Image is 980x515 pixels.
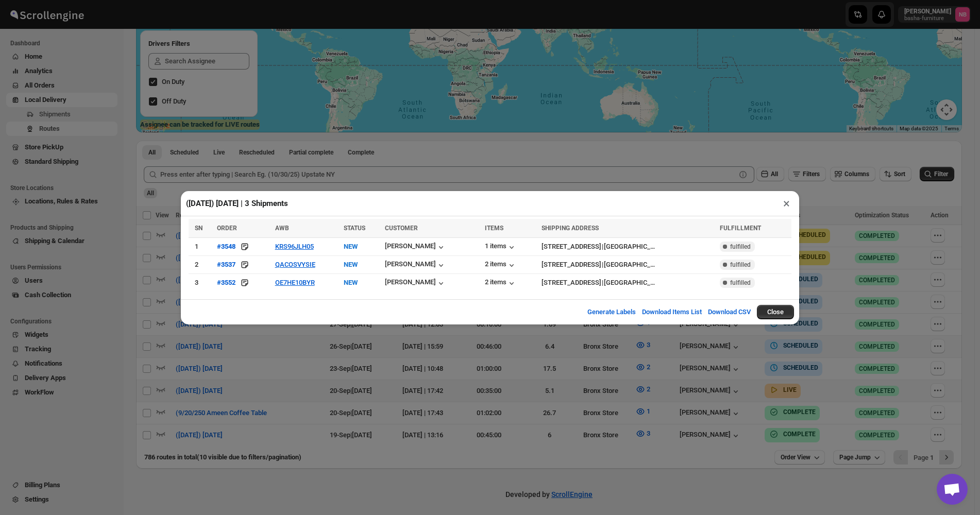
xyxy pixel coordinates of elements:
button: [PERSON_NAME] [385,260,446,270]
td: 1 [189,237,214,255]
button: #3548 [217,242,235,252]
button: #3552 [217,278,235,288]
span: fulfilled [730,261,751,269]
td: 2 [189,255,214,273]
button: QACOSVYSIE [275,261,315,268]
div: [STREET_ADDRESS] [542,242,601,252]
span: NEW [344,261,358,268]
td: 3 [189,273,214,291]
button: 1 items [485,242,517,252]
div: [STREET_ADDRESS] [542,278,601,288]
h2: ([DATE]) [DATE] | 3 Shipments [186,198,288,209]
button: [PERSON_NAME] [385,278,446,288]
button: Download Items List [636,302,708,322]
span: AWB [275,225,289,232]
div: [GEOGRAPHIC_DATA] [604,242,655,252]
span: fulfilled [730,279,751,287]
span: fulfilled [730,243,751,251]
button: OE7HE10BYR [275,279,315,286]
div: #3552 [217,279,235,286]
button: Download CSV [702,302,757,322]
div: [STREET_ADDRESS] [542,260,601,270]
span: SHIPPING ADDRESS [542,225,599,232]
button: Close [757,305,794,319]
button: KRS96JLH05 [275,243,314,250]
div: | [542,278,714,288]
div: Open chat [937,474,968,505]
span: NEW [344,243,358,250]
div: #3537 [217,261,235,268]
button: 2 items [485,278,517,288]
button: [PERSON_NAME] [385,242,446,252]
span: FULFILLMENT [720,225,761,232]
button: × [779,196,794,211]
button: Generate Labels [581,302,642,322]
button: 2 items [485,260,517,270]
span: STATUS [344,225,365,232]
div: | [542,242,714,252]
button: #3537 [217,260,235,270]
div: [GEOGRAPHIC_DATA] [604,278,655,288]
span: ORDER [217,225,237,232]
span: ITEMS [485,225,503,232]
div: [GEOGRAPHIC_DATA] [604,260,655,270]
div: | [542,260,714,270]
span: SN [195,225,202,232]
span: CUSTOMER [385,225,418,232]
span: NEW [344,279,358,286]
div: #3548 [217,243,235,250]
